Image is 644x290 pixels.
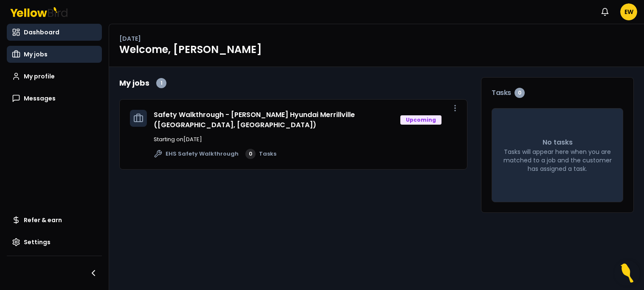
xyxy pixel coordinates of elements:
div: Upcoming [400,115,442,125]
a: Settings [7,234,102,251]
button: Open Resource Center [614,260,640,286]
span: EHS Safety Walkthrough [166,150,239,158]
a: Safety Walkthrough - [PERSON_NAME] Hyundai Merrillville ([GEOGRAPHIC_DATA], [GEOGRAPHIC_DATA]) [154,110,355,130]
span: Settings [24,238,51,246]
a: Messages [7,90,102,107]
h2: My jobs [119,77,149,89]
p: Tasks will appear here when you are matched to a job and the customer has assigned a task. [502,148,613,173]
a: Dashboard [7,24,102,41]
h1: Welcome, [PERSON_NAME] [119,43,634,56]
a: Refer & earn [7,212,102,229]
span: EW [620,3,637,20]
span: Refer & earn [24,216,62,224]
div: 0 [245,149,256,159]
p: No tasks [543,137,573,148]
span: My jobs [24,50,48,59]
span: My profile [24,72,55,81]
p: Starting on [DATE] [154,135,457,144]
span: Dashboard [24,28,59,36]
h3: Tasks [492,88,623,98]
p: [DATE] [119,34,141,43]
div: 1 [156,78,166,88]
a: My profile [7,68,102,85]
div: 0 [515,88,525,98]
a: 0Tasks [245,149,276,159]
a: My jobs [7,46,102,63]
span: Messages [24,94,56,103]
